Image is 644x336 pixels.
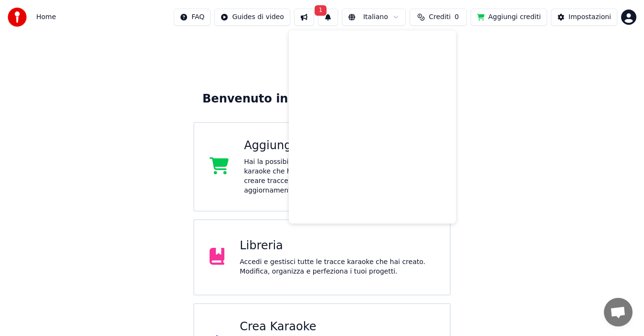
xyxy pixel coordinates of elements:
div: Hai la possibilità di ascoltare o scaricare le tracce karaoke che hai già generato. Tuttavia, se ... [244,157,434,195]
img: youka [8,8,27,27]
span: 1 [315,5,327,16]
button: Aggiungi crediti [471,9,547,26]
nav: breadcrumb [36,12,56,22]
div: Crea Karaoke [240,319,434,335]
div: Aggiungi crediti [244,138,434,153]
div: Benvenuto in [GEOGRAPHIC_DATA] [202,92,442,107]
button: Guides di video [214,9,290,26]
button: Impostazioni [551,9,617,26]
div: Accedi e gestisci tutte le tracce karaoke che hai creato. Modifica, organizza e perfeziona i tuoi... [240,257,434,276]
span: 0 [454,12,459,22]
button: Crediti0 [410,9,467,26]
span: Home [36,12,56,22]
a: Aprire la chat [604,298,633,326]
span: Crediti [429,12,451,22]
button: 1 [318,9,338,26]
button: FAQ [174,9,211,26]
div: Libreria [240,238,434,254]
div: Impostazioni [569,12,611,22]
